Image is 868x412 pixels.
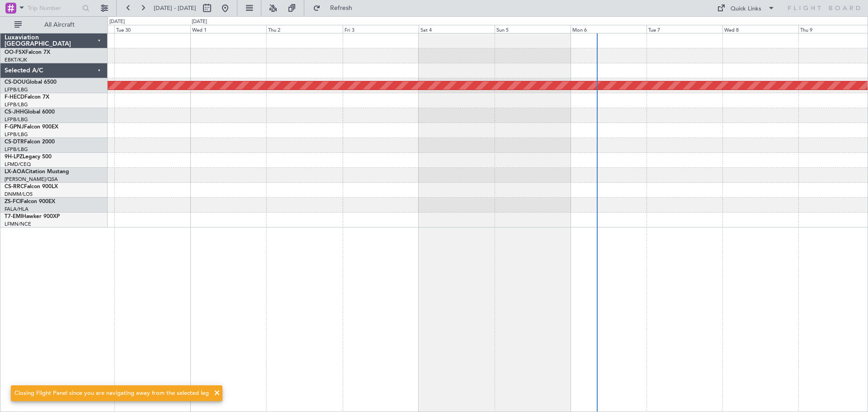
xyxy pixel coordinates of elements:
[5,124,58,130] a: F-GPNJFalcon 900EX
[495,25,571,33] div: Sun 5
[5,124,24,130] span: F-GPNJ
[5,146,28,153] a: LFPB/LBG
[190,25,266,33] div: Wed 1
[109,18,125,26] div: [DATE]
[5,154,23,160] span: 9H-LPZ
[571,25,646,33] div: Mon 6
[5,191,33,198] a: DNMM/LOS
[154,4,196,12] span: [DATE] - [DATE]
[5,109,55,115] a: CS-JHHGlobal 6000
[192,18,207,26] div: [DATE]
[5,139,24,145] span: CS-DTR
[5,221,31,227] a: LFMN/NCE
[5,101,28,108] a: LFPB/LBG
[5,139,55,145] a: CS-DTRFalcon 2000
[731,5,761,14] div: Quick Links
[5,95,49,100] a: F-HECDFalcon 7X
[5,199,21,204] span: ZS-FCI
[5,184,58,189] a: CS-RRCFalcon 900LX
[5,214,60,219] a: T7-EMIHawker 900XP
[309,1,363,15] button: Refresh
[28,1,80,15] input: Trip Number
[5,57,27,63] a: EBKT/KJK
[24,22,95,28] span: All Aircraft
[5,199,55,204] a: ZS-FCIFalcon 900EX
[5,154,52,160] a: 9H-LPZLegacy 500
[5,206,28,213] a: FALA/HLA
[5,169,69,175] a: LX-AOACitation Mustang
[5,161,31,168] a: LFMD/CEQ
[712,1,779,15] button: Quick Links
[343,25,419,33] div: Fri 3
[5,95,24,100] span: F-HECD
[5,184,24,189] span: CS-RRC
[322,5,360,11] span: Refresh
[722,25,798,33] div: Wed 8
[646,25,722,33] div: Tue 7
[5,169,25,175] span: LX-AOA
[5,50,25,55] span: OO-FSX
[5,109,24,115] span: CS-JHH
[5,86,28,93] a: LFPB/LBG
[5,50,50,55] a: OO-FSXFalcon 7X
[5,80,26,85] span: CS-DOU
[5,214,22,219] span: T7-EMI
[5,80,57,85] a: CS-DOUGlobal 6500
[10,18,98,32] button: All Aircraft
[5,131,28,138] a: LFPB/LBG
[266,25,342,33] div: Thu 2
[114,25,190,33] div: Tue 30
[419,25,495,33] div: Sat 4
[5,176,58,183] a: [PERSON_NAME]/QSA
[5,116,28,123] a: LFPB/LBG
[14,389,209,398] div: Closing Flight Panel since you are navigating away from the selected leg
